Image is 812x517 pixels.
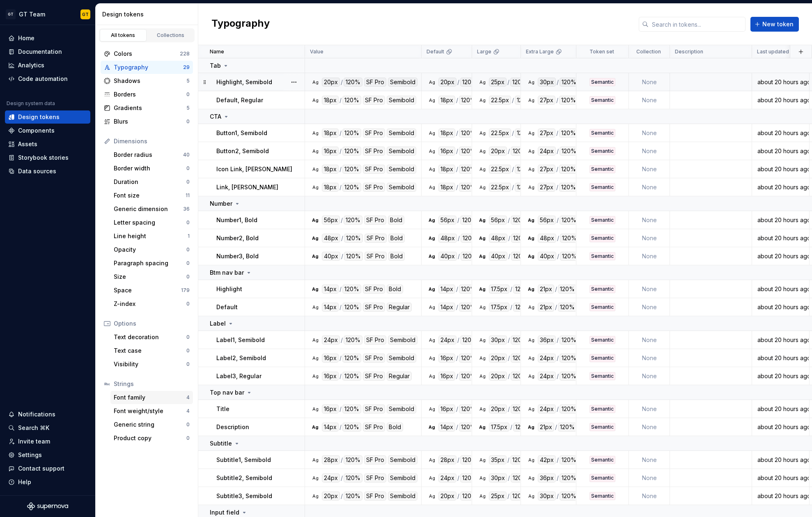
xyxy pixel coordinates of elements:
[186,260,190,267] div: 0
[387,147,416,156] div: Semibold
[6,9,16,19] div: GT
[559,96,578,105] div: 120%
[456,96,458,105] div: /
[363,96,385,105] div: SF Pro
[528,148,534,154] div: Ag
[110,418,193,431] a: Generic string0
[101,61,193,74] a: Typography29
[103,32,144,39] div: All tokens
[114,218,186,227] div: Letter spacing
[489,147,507,156] div: 20px
[186,408,190,414] div: 4
[479,337,486,343] div: Ag
[387,129,416,138] div: Semibold
[479,253,486,260] div: Ag
[538,129,555,138] div: 27px
[101,47,193,60] a: Colors228
[456,129,458,138] div: /
[339,129,342,138] div: /
[101,74,193,87] a: Shadows5
[114,117,186,126] div: Blurs
[186,273,190,280] div: 0
[186,347,190,354] div: 0
[526,48,554,55] p: Extra Large
[559,129,578,138] div: 120%
[180,51,190,57] div: 228
[429,166,435,172] div: Ag
[110,344,193,357] a: Text case0
[18,167,56,175] div: Data sources
[216,147,269,155] p: Button2, Semibold
[114,63,183,71] div: Typography
[110,270,193,283] a: Size0
[114,50,180,58] div: Colors
[342,129,361,138] div: 120%
[479,148,486,154] div: Ag
[186,78,190,84] div: 5
[556,96,558,105] div: /
[186,91,190,98] div: 0
[528,235,534,241] div: Ag
[459,96,478,105] div: 120%
[342,165,361,174] div: 120%
[312,148,319,154] div: Ag
[150,32,191,39] div: Collections
[590,147,615,155] div: Semantic
[2,5,94,23] button: GTGT TeamGT
[750,17,799,32] button: New token
[101,88,193,101] a: Borders0
[489,165,511,174] div: 22.5px
[438,147,455,156] div: 16px
[528,373,534,379] div: Ag
[312,337,319,343] div: Ag
[429,253,435,260] div: Ag
[479,217,486,223] div: Ag
[18,437,50,446] div: Invite team
[216,129,267,137] p: Button1, Semibold
[216,96,263,104] p: Default, Regular
[312,373,319,379] div: Ag
[538,96,555,105] div: 27px
[590,78,615,86] div: Semantic
[110,257,193,270] a: Paragraph spacing0
[101,115,193,128] a: Blurs0
[387,96,416,105] div: Semibold
[114,178,186,186] div: Duration
[18,61,44,69] div: Analytics
[363,129,385,138] div: SF Pro
[438,165,455,174] div: 18px
[186,394,190,401] div: 4
[364,78,386,87] div: SF Pro
[27,502,68,510] svg: Supernova Logo
[110,284,193,297] a: Space179
[7,100,55,107] div: Design system data
[636,48,661,55] p: Collection
[186,421,190,428] div: 0
[560,147,578,156] div: 120%
[528,79,534,85] div: Ag
[181,287,190,294] div: 179
[429,424,435,430] div: Ag
[629,124,670,142] td: None
[110,331,193,344] a: Text decoration0
[312,217,319,223] div: Ag
[312,355,319,361] div: Ag
[429,79,435,85] div: Ag
[429,373,435,379] div: Ag
[18,478,31,486] div: Help
[114,77,186,85] div: Shadows
[114,246,186,254] div: Opacity
[312,184,319,191] div: Ag
[339,165,342,174] div: /
[507,78,509,87] div: /
[752,147,809,155] div: about 20 hours ago
[5,421,90,434] button: Search ⌘K
[186,361,190,368] div: 0
[19,10,45,18] div: GT Team
[528,475,534,481] div: Ag
[18,140,37,148] div: Assets
[515,129,534,138] div: 120%
[752,165,809,173] div: about 20 hours ago
[363,165,385,174] div: SF Pro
